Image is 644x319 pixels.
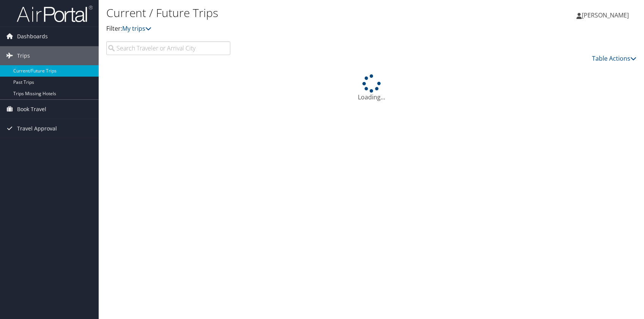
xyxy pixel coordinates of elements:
[582,11,629,19] span: [PERSON_NAME]
[576,4,636,27] a: [PERSON_NAME]
[106,74,636,102] div: Loading...
[17,100,46,119] span: Book Travel
[17,46,30,65] span: Trips
[106,5,460,21] h1: Current / Future Trips
[106,24,460,34] p: Filter:
[592,54,636,63] a: Table Actions
[17,119,57,138] span: Travel Approval
[17,5,93,23] img: airportal-logo.png
[17,27,48,46] span: Dashboards
[106,41,230,55] input: Search Traveler or Arrival City
[122,24,151,33] a: My trips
